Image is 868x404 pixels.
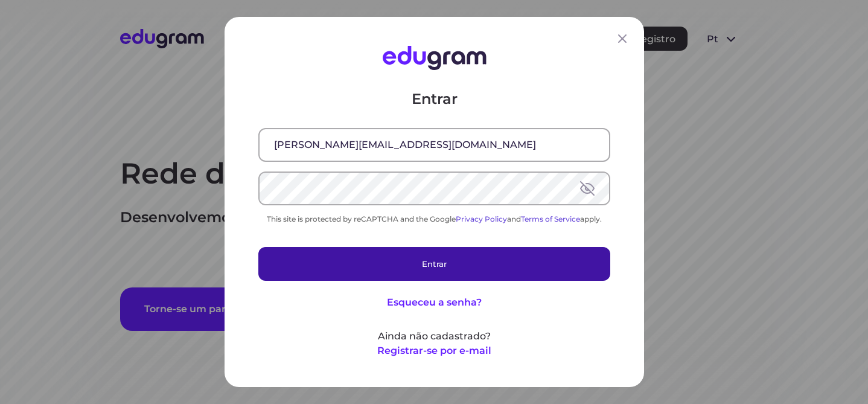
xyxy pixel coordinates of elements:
[258,329,610,344] p: Ainda não cadastrado?
[456,214,507,223] a: Privacy Policy
[382,46,486,70] img: Edugram Logo
[258,89,610,109] p: Entrar
[260,129,609,161] input: E-mail
[387,295,482,310] button: Esqueceu a senha?
[258,214,610,223] div: This site is protected by reCAPTCHA and the Google and apply.
[521,214,580,223] a: Terms of Service
[258,247,610,281] button: Entrar
[377,344,491,358] button: Registrar-se por e-mail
